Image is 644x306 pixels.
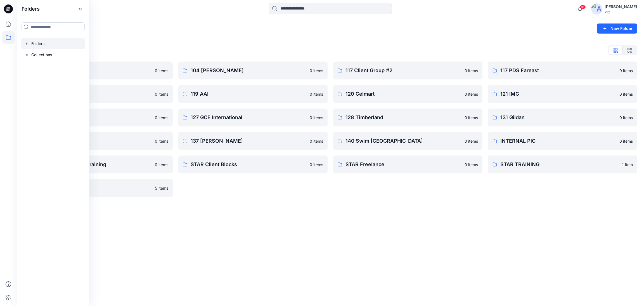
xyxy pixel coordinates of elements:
p: 0 items [619,91,633,97]
p: 0 items [155,115,168,121]
a: 121 IMG Client Group0 items [23,109,173,126]
a: PIC Team Stylezone Training0 items [23,156,173,173]
a: 104 [PERSON_NAME]0 items [178,62,328,79]
p: 137 [PERSON_NAME] [191,137,306,145]
p: 0 items [310,138,323,144]
p: 118 Add Black [36,90,151,98]
a: 140 Swim [GEOGRAPHIC_DATA]0 items [333,132,482,150]
p: 1 item [622,162,633,168]
img: avatar [591,3,602,15]
a: 117 PDS Fareast0 items [488,62,637,79]
p: Collections [31,51,52,58]
p: 0 items [465,115,478,121]
p: 121 IMG Client Group [36,114,151,121]
a: STAR Uploads5 items [23,179,173,197]
p: 136 Client Group [36,137,151,145]
p: 103 HIS International [36,67,151,74]
p: 0 items [619,68,633,74]
p: 0 items [310,91,323,97]
p: 121 IMG [500,90,616,98]
p: INTERNAL PIC [500,137,616,145]
p: 120 Gelmart [345,90,461,98]
p: 127 GCE International [191,114,306,121]
a: 120 Gelmart0 items [333,85,482,103]
a: INTERNAL PIC0 items [488,132,637,150]
a: 137 [PERSON_NAME]0 items [178,132,328,150]
p: 0 items [465,91,478,97]
a: 127 GCE International0 items [178,109,328,126]
p: 0 items [155,68,168,74]
a: 117 Client Group #20 items [333,62,482,79]
div: [PERSON_NAME] [605,3,637,10]
p: 0 items [465,138,478,144]
p: 131 Gildan [500,114,616,121]
p: 0 items [155,162,168,168]
a: 131 Gildan0 items [488,109,637,126]
p: 117 Client Group #2 [345,67,461,74]
p: 117 PDS Fareast [500,67,616,74]
a: 103 HIS International0 items [23,62,173,79]
a: STAR Client Blocks0 items [178,156,328,173]
p: 0 items [310,162,323,168]
a: 121 IMG0 items [488,85,637,103]
div: PIC [605,10,637,14]
p: STAR TRAINING [500,161,619,168]
p: PIC Team Stylezone Training [36,161,151,168]
p: 0 items [310,68,323,74]
p: 0 items [465,162,478,168]
p: STAR Client Blocks [191,161,306,168]
p: 119 AAI [191,90,306,98]
a: 136 Client Group0 items [23,132,173,150]
a: 128 Timberland0 items [333,109,482,126]
p: 0 items [310,115,323,121]
p: 104 [PERSON_NAME] [191,67,306,74]
p: 0 items [465,68,478,74]
p: 5 items [155,185,168,191]
p: 0 items [619,115,633,121]
a: 118 Add Black0 items [23,85,173,103]
span: 18 [580,5,586,9]
p: STAR Freelance [345,161,461,168]
p: 128 Timberland [345,114,461,121]
a: 119 AAI0 items [178,85,328,103]
p: 0 items [155,91,168,97]
p: STAR Uploads [36,184,151,192]
p: 0 items [155,138,168,144]
button: New Folder [597,23,637,34]
p: 140 Swim [GEOGRAPHIC_DATA] [345,137,461,145]
a: STAR TRAINING1 item [488,156,637,173]
p: 0 items [619,138,633,144]
a: STAR Freelance0 items [333,156,482,173]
